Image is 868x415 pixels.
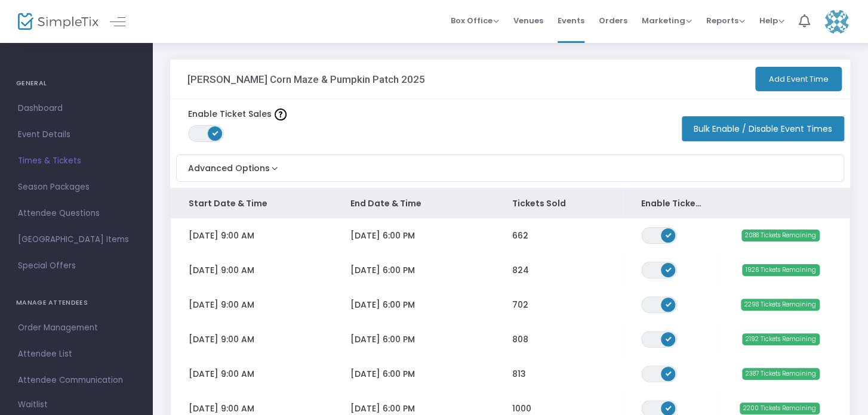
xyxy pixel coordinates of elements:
span: Dashboard [18,101,134,116]
span: ON [666,301,672,306]
button: Advanced Options [177,155,281,175]
span: Orders [599,5,627,36]
span: Special Offers [18,258,134,274]
span: 2192 Tickets Remaining [742,333,820,345]
span: Waitlist [18,399,48,411]
span: ON [666,370,672,376]
th: Start Date & Time [171,188,333,218]
th: Enable Ticket Sales [623,188,720,218]
span: ON [666,404,672,410]
span: 2298 Tickets Remaining [741,299,820,311]
span: Events [558,5,584,36]
span: 2088 Tickets Remaining [741,230,820,241]
span: [DATE] 9:00 AM [189,299,254,311]
h3: [PERSON_NAME] Corn Maze & Pumpkin Patch 2025 [187,73,425,85]
span: Help [759,15,784,26]
span: [DATE] 6:00 PM [350,264,415,276]
img: question-mark [275,109,287,120]
span: Order Management [18,320,134,336]
span: [DATE] 9:00 AM [189,368,254,380]
h4: MANAGE ATTENDEES [16,291,136,315]
span: ON [666,335,672,341]
span: ON [666,266,672,272]
span: 813 [512,368,525,380]
span: Attendee List [18,346,134,362]
span: 824 [512,264,528,276]
span: [DATE] 6:00 PM [350,333,415,345]
span: [DATE] 6:00 PM [350,299,415,311]
th: End Date & Time [333,188,494,218]
th: Tickets Sold [494,188,623,218]
span: Venues [513,5,543,36]
h4: GENERAL [16,72,136,95]
span: 662 [512,230,528,241]
label: Enable Ticket Sales [188,108,287,120]
span: Marketing [642,15,692,26]
span: [DATE] 9:00 AM [189,264,254,276]
span: ON [213,130,218,136]
span: ON [666,231,672,237]
button: Bulk Enable / Disable Event Times [682,116,844,141]
span: Reports [706,15,745,26]
span: 1926 Tickets Remaining [742,264,820,276]
span: 2387 Tickets Remaining [742,368,820,380]
span: Attendee Questions [18,206,134,221]
button: Add Event Time [755,67,842,91]
span: [DATE] 9:00 AM [189,230,254,241]
span: Event Details [18,127,134,143]
span: [DATE] 9:00 AM [189,333,254,345]
span: Season Packages [18,179,134,195]
span: 2200 Tickets Remaining [740,402,820,414]
span: 808 [512,333,528,345]
span: [GEOGRAPHIC_DATA] Items [18,232,134,247]
span: 1000 [512,402,531,414]
span: Times & Tickets [18,153,134,169]
span: Attendee Communication [18,373,134,388]
span: Box Office [451,15,499,26]
span: 702 [512,299,528,311]
span: [DATE] 9:00 AM [189,402,254,414]
span: [DATE] 6:00 PM [350,230,415,241]
span: [DATE] 6:00 PM [350,402,415,414]
span: [DATE] 6:00 PM [350,368,415,380]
